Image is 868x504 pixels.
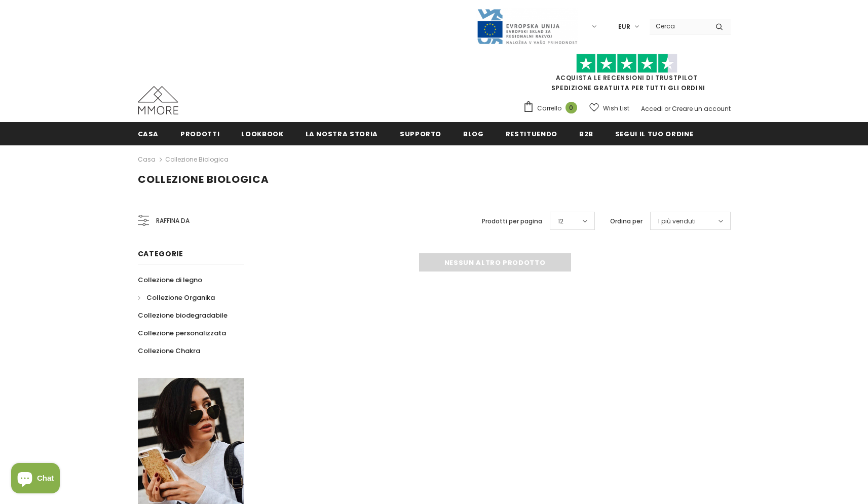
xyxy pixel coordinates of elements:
span: I più venduti [658,216,696,226]
a: Collezione Chakra [138,342,200,360]
span: Raffina da [156,215,190,226]
span: Carrello [537,103,561,113]
span: B2B [579,129,593,139]
img: Fidati di Pilot Stars [576,54,677,73]
span: Casa [138,129,159,139]
a: Collezione biologica [165,155,229,164]
a: Collezione Organika [138,289,215,306]
span: supporto [400,129,441,139]
span: or [664,104,670,113]
span: 0 [565,102,577,113]
span: La nostra storia [306,129,378,139]
span: Collezione di legno [138,275,202,285]
span: Collezione biodegradabile [138,311,228,320]
span: Categorie [138,249,183,259]
a: Prodotti [180,122,219,145]
img: Casi MMORE [138,86,178,114]
a: Collezione biodegradabile [138,306,228,324]
a: La nostra storia [306,122,378,145]
a: Acquista le recensioni di TrustPilot [556,73,698,82]
a: Creare un account [672,104,731,113]
a: Collezione personalizzata [138,324,226,342]
span: Collezione Chakra [138,346,200,356]
a: B2B [579,122,593,145]
label: Ordina per [610,216,643,226]
a: Segui il tuo ordine [615,122,693,145]
span: SPEDIZIONE GRATUITA PER TUTTI GLI ORDINI [523,58,731,92]
span: Segui il tuo ordine [615,129,693,139]
span: Collezione personalizzata [138,328,226,338]
inbox-online-store-chat: Shopify online store chat [8,463,63,496]
span: Restituendo [506,129,557,139]
span: Collezione Organika [146,293,215,302]
a: Collezione di legno [138,271,202,289]
a: Lookbook [241,122,283,145]
a: Carrello 0 [523,101,582,116]
label: Prodotti per pagina [482,216,542,226]
a: Blog [463,122,484,145]
input: Search Site [650,19,708,33]
a: Casa [138,122,159,145]
span: Lookbook [241,129,283,139]
span: Blog [463,129,484,139]
a: Restituendo [506,122,557,145]
a: Accedi [641,104,663,113]
a: Casa [138,153,156,166]
span: Wish List [603,103,629,113]
span: Collezione biologica [138,172,269,186]
span: Prodotti [180,129,219,139]
a: Wish List [589,99,629,117]
a: Javni Razpis [476,22,578,30]
img: Javni Razpis [476,8,578,45]
span: 12 [558,216,563,226]
span: EUR [618,22,630,32]
a: supporto [400,122,441,145]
